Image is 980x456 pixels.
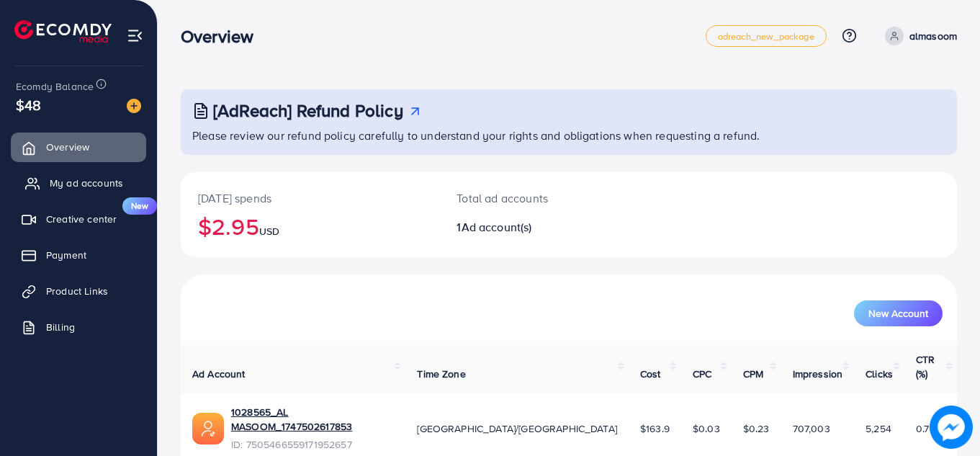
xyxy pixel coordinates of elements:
[930,406,973,449] img: image
[198,213,422,240] h2: $2.95
[706,25,827,47] a: adreach_new_package
[11,277,146,305] a: Product Links
[192,127,948,144] p: Please review our refund policy carefully to understand your rights and obligations when requesti...
[916,421,935,436] span: 0.74
[718,32,814,41] span: adreach_new_package
[11,241,146,269] a: Payment
[866,421,891,436] span: 5,254
[259,224,279,238] span: USD
[16,79,94,94] span: Ecomdy Balance
[457,220,616,234] h2: 1
[693,421,720,436] span: $0.03
[457,189,616,207] p: Total ad accounts
[743,367,763,381] span: CPM
[127,99,141,113] img: image
[640,367,661,381] span: Cost
[866,367,893,381] span: Clicks
[640,421,670,436] span: $163.9
[793,367,843,381] span: Impression
[46,320,75,334] span: Billing
[916,352,935,381] span: CTR (%)
[11,133,146,161] a: Overview
[11,313,146,341] a: Billing
[879,27,957,45] a: almasoom
[192,367,246,381] span: Ad Account
[46,284,108,298] span: Product Links
[46,212,117,226] span: Creative center
[16,94,41,115] span: $48
[231,437,394,452] span: ID: 7505466559171952657
[909,27,957,45] p: almasoom
[50,176,123,190] span: My ad accounts
[417,367,465,381] span: Time Zone
[693,367,711,381] span: CPC
[46,140,89,154] span: Overview
[198,189,422,207] p: [DATE] spends
[192,413,224,444] img: ic-ads-acc.e4c84228.svg
[231,405,394,434] a: 1028565_AL MASOOM_1747502617853
[46,248,86,262] span: Payment
[854,300,943,326] button: New Account
[462,219,532,235] span: Ad account(s)
[181,26,265,47] h3: Overview
[743,421,770,436] span: $0.23
[122,197,157,215] span: New
[11,169,146,197] a: My ad accounts
[213,100,403,121] h3: [AdReach] Refund Policy
[127,27,143,44] img: menu
[417,421,617,436] span: [GEOGRAPHIC_DATA]/[GEOGRAPHIC_DATA]
[11,205,146,233] a: Creative centerNew
[868,308,928,318] span: New Account
[793,421,830,436] span: 707,003
[14,20,112,43] img: logo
